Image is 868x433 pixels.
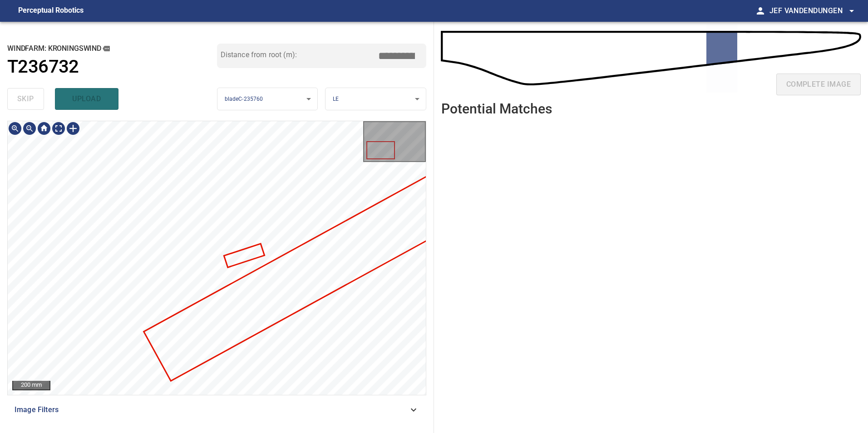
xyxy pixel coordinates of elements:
span: Image Filters [15,404,408,415]
h2: windfarm: Kroningswind [7,44,217,54]
label: Distance from root (m): [221,51,297,59]
div: LE [325,88,426,111]
div: Image Filters [7,399,426,421]
span: arrow_drop_down [846,5,857,16]
figcaption: Perceptual Robotics [18,4,84,18]
div: bladeC-235760 [217,88,318,111]
span: bladeC-235760 [225,96,263,102]
h2: Potential Matches [441,101,552,116]
button: copy message details [101,44,111,54]
div: Zoom in [8,121,22,136]
div: Zoom out [22,121,37,136]
h1: T236732 [7,56,79,78]
span: LE [333,96,339,102]
div: Toggle selection [66,121,80,136]
button: Jef Vandendungen [766,2,857,20]
div: Toggle full page [51,121,66,136]
a: T236732 [7,56,217,78]
span: Jef Vandendungen [769,5,857,17]
span: person [755,5,766,16]
div: Go home [37,121,51,136]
